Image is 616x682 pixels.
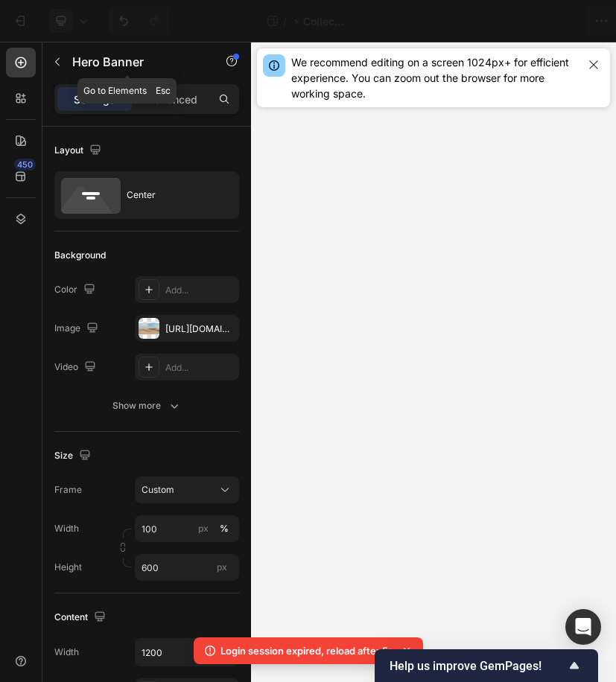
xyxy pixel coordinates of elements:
div: Background [54,249,106,262]
div: Publish Theme Section [483,13,597,29]
div: Open Intercom Messenger [565,609,601,645]
span: ⚡ Collection Banner (SRH) [293,13,345,29]
span: Help us improve GemPages! [390,659,565,673]
div: % [220,522,229,535]
div: Center [127,178,217,212]
button: % [194,520,212,538]
input: px% [135,515,239,542]
p: Login session expired, reload after 5s [220,643,393,658]
div: Add... [165,361,235,375]
div: Video [54,357,99,377]
label: Width [54,522,79,535]
input: px [135,554,239,581]
div: Color [54,280,98,300]
span: / [283,13,287,29]
div: px [198,522,209,535]
div: Width [54,646,79,659]
button: px [215,520,233,538]
span: px [217,561,227,573]
input: Auto [136,639,238,666]
p: Advanced [147,92,197,107]
div: Show more [112,398,182,413]
p: Hero Banner [72,53,199,71]
button: Show survey - Help us improve GemPages! [390,657,583,675]
label: Frame [54,483,82,497]
button: Show more [54,392,239,419]
p: Settings [74,92,115,107]
button: Publish Theme Section [471,6,610,36]
button: Custom [135,477,239,503]
div: Layout [54,141,104,161]
div: Image [54,319,101,339]
div: Add... [165,284,235,297]
div: Undo/Redo [109,6,169,36]
span: Custom [142,483,174,497]
label: Height [54,561,82,574]
div: [URL][DOMAIN_NAME] [165,322,235,336]
div: We recommend editing on a screen 1024px+ for efficient experience. You can zoom out the browser f... [291,54,577,101]
div: Content [54,608,109,628]
div: 450 [14,159,36,170]
iframe: Design area [251,42,616,682]
div: Size [54,446,94,466]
